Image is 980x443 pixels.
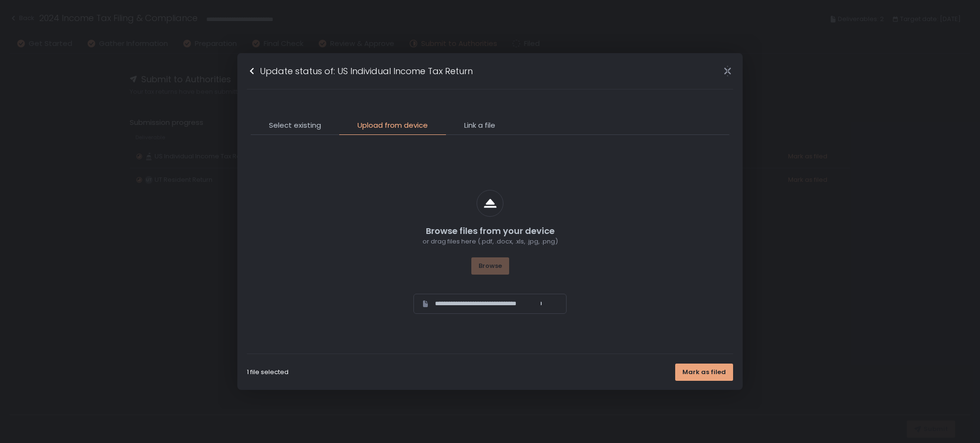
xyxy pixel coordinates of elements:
[260,65,473,78] h1: Update status of: US Individual Income Tax Return
[464,120,495,131] span: Link a file
[423,237,558,246] div: or drag files here (.pdf, .docx, .xls, .jpg, .png)
[426,224,555,237] div: Browse files from your device
[269,120,321,131] span: Select existing
[675,364,733,381] button: Mark as filed
[712,66,743,77] div: Close
[682,368,726,377] span: Mark as filed
[357,120,428,131] span: Upload from device
[247,368,289,377] div: 1 file selected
